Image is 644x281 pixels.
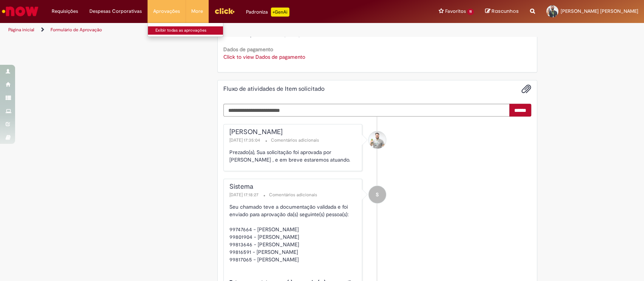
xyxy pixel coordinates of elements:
[223,53,305,60] a: Click to view Dados de pagamento
[229,148,358,163] p: Prezado(a), Sua solicitação foi aprovada por [PERSON_NAME] , e em breve estaremos atuando.
[369,186,386,203] div: System
[223,86,324,93] h2: Fluxo de atividades de Item solicitado Histórico de tíquete
[229,128,358,136] div: [PERSON_NAME]
[492,8,519,15] span: Rascunhos
[223,104,510,116] textarea: Digite sua mensagem aqui...
[191,8,203,15] span: More
[376,185,379,203] span: S
[148,23,223,37] ul: Aprovações
[229,137,262,143] span: [DATE] 17:35:04
[89,8,142,15] span: Despesas Corporativas
[271,137,319,143] small: Comentários adicionais
[1,4,40,19] img: ServiceNow
[271,8,289,17] p: +GenAi
[229,183,358,190] div: Sistema
[8,27,34,33] a: Página inicial
[467,9,474,15] span: 11
[561,8,638,14] span: [PERSON_NAME] [PERSON_NAME]
[52,8,78,15] span: Requisições
[369,131,386,148] div: Leonardo Peixoto Carvalho
[148,26,231,35] a: Exibir todas as aprovações
[229,191,260,197] span: [DATE] 17:18:27
[51,27,102,33] a: Formulário de Aprovação
[246,8,289,17] div: Padroniza
[521,84,531,94] button: Adicionar anexos
[6,23,424,37] ul: Trilhas de página
[485,8,519,15] a: Rascunhos
[223,46,273,53] b: Dados de pagamento
[269,191,317,198] small: Comentários adicionais
[214,5,235,17] img: click_logo_yellow_360x200.png
[153,8,180,15] span: Aprovações
[445,8,466,15] span: Favoritos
